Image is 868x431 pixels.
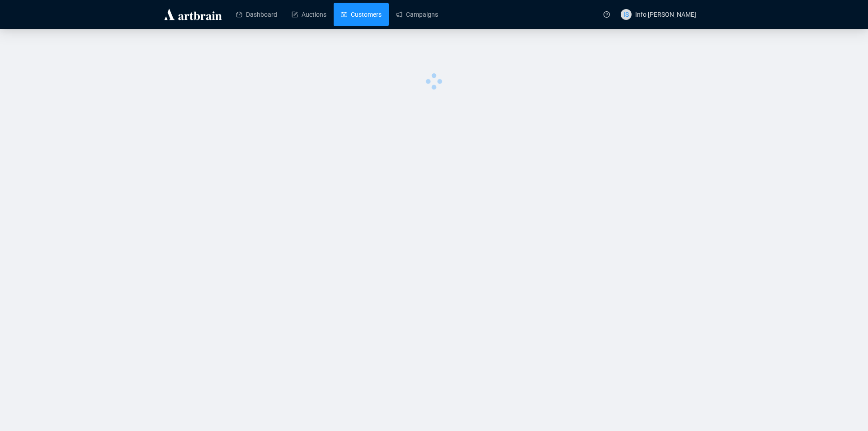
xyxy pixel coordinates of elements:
a: Campaigns [396,3,438,26]
a: Dashboard [236,3,277,26]
a: Customers [341,3,382,26]
a: Auctions [292,3,326,26]
span: question-circle [604,11,610,18]
img: logo [163,7,223,22]
span: Info [PERSON_NAME] [635,11,696,18]
span: IS [623,9,629,19]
